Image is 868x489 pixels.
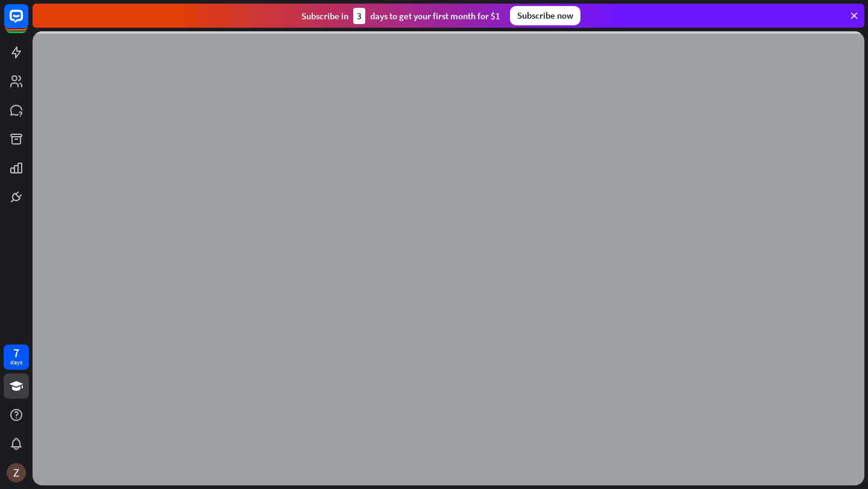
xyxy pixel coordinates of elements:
[353,8,365,24] div: 3
[13,347,19,358] div: 7
[510,6,580,25] div: Subscribe now
[4,344,29,370] a: 7 days
[301,8,500,24] div: Subscribe in days to get your first month for $1
[10,358,22,367] div: days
